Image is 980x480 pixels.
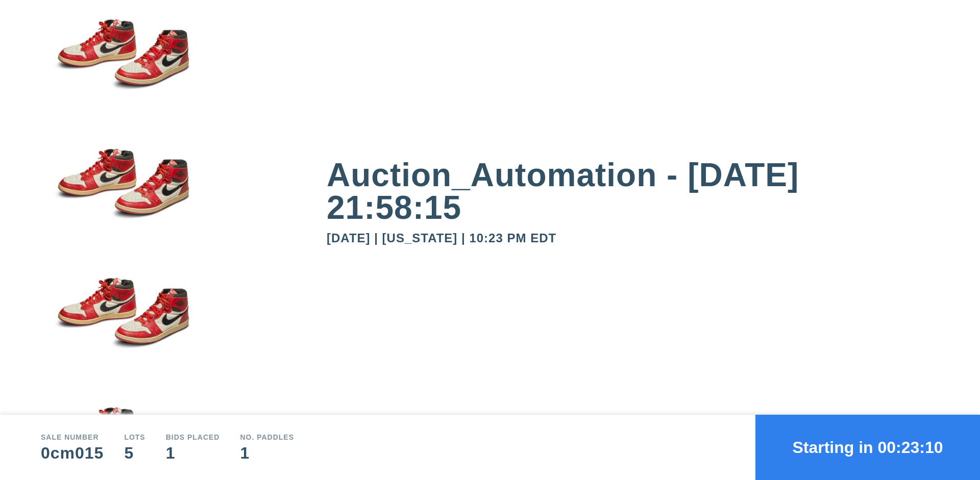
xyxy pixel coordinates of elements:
div: Sale number [41,434,104,441]
div: No. Paddles [240,434,294,441]
img: small [41,130,204,259]
div: 5 [124,445,145,461]
button: Starting in 00:23:10 [755,415,980,480]
div: 0cm015 [41,445,104,461]
div: Auction_Automation - [DATE] 21:58:15 [327,159,939,224]
div: [DATE] | [US_STATE] | 10:23 PM EDT [327,232,939,244]
div: 1 [240,445,294,461]
div: Lots [124,434,145,441]
div: 1 [166,445,220,461]
img: small [41,259,204,388]
div: Bids Placed [166,434,220,441]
